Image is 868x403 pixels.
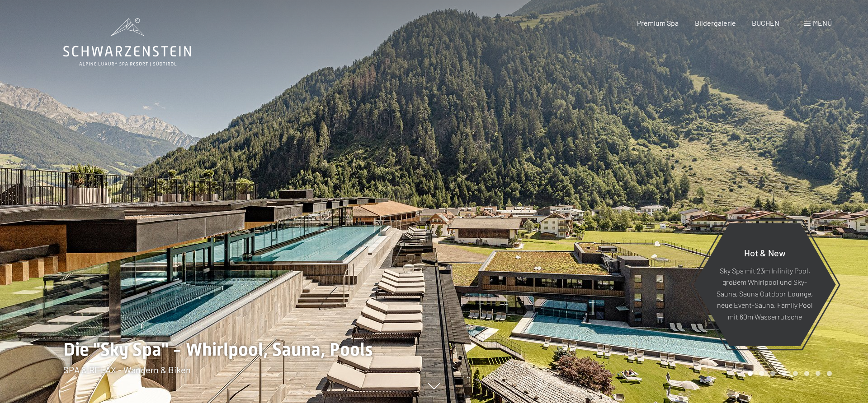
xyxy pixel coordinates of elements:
a: Bildergalerie [695,19,736,27]
div: Carousel Page 6 [804,371,809,376]
div: Carousel Page 3 [770,371,775,376]
span: Hot & New [744,247,786,258]
div: Carousel Page 1 (Current Slide) [748,371,753,376]
a: Hot & New Sky Spa mit 23m Infinity Pool, großem Whirlpool und Sky-Sauna, Sauna Outdoor Lounge, ne... [693,222,836,347]
div: Carousel Page 5 [793,371,798,376]
a: BUCHEN [752,19,779,27]
div: Carousel Page 4 [782,371,787,376]
div: Carousel Page 8 [827,371,832,376]
div: Carousel Page 7 [816,371,821,376]
a: Premium Spa [637,19,679,27]
p: Sky Spa mit 23m Infinity Pool, großem Whirlpool und Sky-Sauna, Sauna Outdoor Lounge, neue Event-S... [716,264,814,322]
span: Menü [813,19,832,27]
div: Carousel Pagination [745,371,832,376]
div: Carousel Page 2 [759,371,764,376]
